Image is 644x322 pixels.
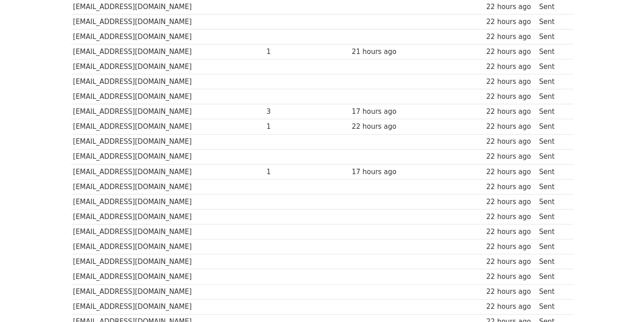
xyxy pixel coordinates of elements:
td: [EMAIL_ADDRESS][DOMAIN_NAME] [71,254,264,269]
td: [EMAIL_ADDRESS][DOMAIN_NAME] [71,164,264,179]
div: 21 hours ago [352,47,415,57]
td: Sent [537,299,569,314]
td: Sent [537,269,569,284]
td: Sent [537,134,569,149]
td: Sent [537,149,569,164]
td: [EMAIL_ADDRESS][DOMAIN_NAME] [71,104,264,119]
td: [EMAIL_ADDRESS][DOMAIN_NAME] [71,299,264,314]
div: 22 hours ago [487,287,535,297]
td: [EMAIL_ADDRESS][DOMAIN_NAME] [71,44,264,59]
td: [EMAIL_ADDRESS][DOMAIN_NAME] [71,134,264,149]
div: 3 [267,107,306,117]
td: [EMAIL_ADDRESS][DOMAIN_NAME] [71,210,264,224]
td: Sent [537,254,569,269]
td: Sent [537,44,569,59]
td: [EMAIL_ADDRESS][DOMAIN_NAME] [71,179,264,194]
div: 22 hours ago [487,182,535,192]
td: Sent [537,74,569,89]
td: [EMAIL_ADDRESS][DOMAIN_NAME] [71,284,264,299]
td: [EMAIL_ADDRESS][DOMAIN_NAME] [71,29,264,44]
div: 22 hours ago [487,302,535,312]
div: 22 hours ago [487,151,535,162]
td: Sent [537,284,569,299]
td: Sent [537,210,569,224]
td: [EMAIL_ADDRESS][DOMAIN_NAME] [71,194,264,209]
div: 22 hours ago [487,62,535,72]
div: 22 hours ago [487,17,535,27]
td: Sent [537,194,569,209]
td: [EMAIL_ADDRESS][DOMAIN_NAME] [71,269,264,284]
div: 22 hours ago [487,77,535,87]
iframe: Chat Widget [599,278,644,322]
td: [EMAIL_ADDRESS][DOMAIN_NAME] [71,89,264,104]
td: [EMAIL_ADDRESS][DOMAIN_NAME] [71,119,264,134]
div: 1 [267,167,306,177]
div: 1 [267,122,306,132]
td: Sent [537,119,569,134]
div: 22 hours ago [352,122,415,132]
td: [EMAIL_ADDRESS][DOMAIN_NAME] [71,74,264,89]
div: 22 hours ago [487,32,535,42]
div: 1 [267,47,306,57]
div: 17 hours ago [352,107,415,117]
div: 22 hours ago [487,2,535,12]
td: [EMAIL_ADDRESS][DOMAIN_NAME] [71,59,264,74]
td: [EMAIL_ADDRESS][DOMAIN_NAME] [71,149,264,164]
div: 22 hours ago [487,47,535,57]
td: Sent [537,14,569,29]
td: Sent [537,29,569,44]
div: 22 hours ago [487,92,535,102]
div: 22 hours ago [487,242,535,252]
div: 22 hours ago [487,107,535,117]
td: [EMAIL_ADDRESS][DOMAIN_NAME] [71,239,264,254]
td: Sent [537,89,569,104]
td: Sent [537,239,569,254]
td: Sent [537,104,569,119]
td: [EMAIL_ADDRESS][DOMAIN_NAME] [71,14,264,29]
div: 22 hours ago [487,197,535,207]
div: Widget chat [599,278,644,322]
td: Sent [537,59,569,74]
div: 22 hours ago [487,227,535,237]
div: 17 hours ago [352,167,415,177]
td: Sent [537,164,569,179]
td: Sent [537,179,569,194]
td: Sent [537,224,569,239]
div: 22 hours ago [487,257,535,267]
td: [EMAIL_ADDRESS][DOMAIN_NAME] [71,224,264,239]
div: 22 hours ago [487,272,535,282]
div: 22 hours ago [487,122,535,132]
div: 22 hours ago [487,212,535,222]
div: 22 hours ago [487,137,535,147]
div: 22 hours ago [487,167,535,177]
